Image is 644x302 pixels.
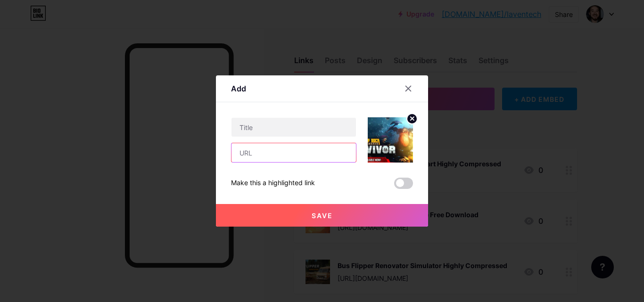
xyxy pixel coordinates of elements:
input: Title [231,118,356,137]
input: URL [231,143,356,162]
div: Make this a highlighted link [231,178,315,189]
img: link_thumbnail [368,117,413,163]
button: Save [216,204,428,227]
span: Save [312,212,333,220]
div: Add [231,83,246,94]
